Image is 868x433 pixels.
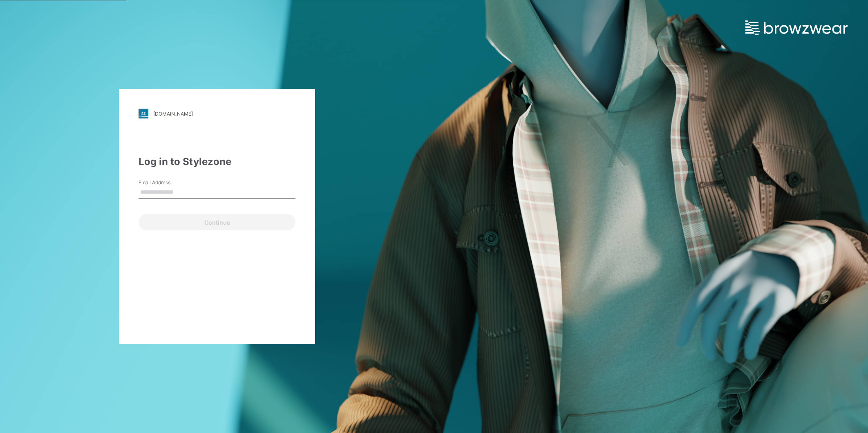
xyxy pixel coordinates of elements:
div: [DOMAIN_NAME] [153,111,193,117]
label: Email Address [139,179,196,186]
div: Log in to Stylezone [139,154,295,169]
img: stylezone-logo.562084cfcfab977791bfbf7441f1a819.svg [139,109,148,118]
img: browzwear-logo.e42bd6dac1945053ebaf764b6aa21510.svg [745,20,848,35]
a: [DOMAIN_NAME] [139,109,295,118]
